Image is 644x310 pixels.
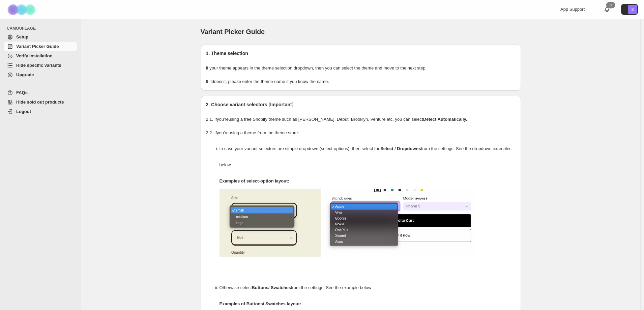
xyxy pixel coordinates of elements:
a: FAQs [4,88,77,97]
p: In case your variant selectors are simple dropdown (select-options), then select the from the set... [219,141,516,173]
img: camouflage-select-options [219,189,321,257]
span: Upgrade [16,72,34,77]
div: 0 [606,2,615,8]
img: camouflage-select-options-2 [324,189,476,257]
a: Setup [4,32,77,42]
span: FAQs [16,90,28,95]
span: Hide sold out products [16,100,64,105]
span: Logout [16,109,31,114]
strong: Buttons/ Swatches [252,285,291,290]
a: Variant Picker Guide [4,42,77,51]
span: Verify Installation [16,53,53,58]
p: 2.1. If you're using a free Shopify theme such as [PERSON_NAME], Debut, Brooklyn, Venture etc, yo... [206,116,516,123]
strong: Examples of Buttons/ Swatches layout: [219,301,301,306]
h2: 1. Theme selection [206,50,516,57]
img: Camouflage [5,0,39,19]
p: Otherwise select from the settings. See the example below [219,280,516,296]
a: 0 [604,6,610,13]
button: Avatar with initials S [621,4,638,15]
p: If it doesn't , please enter the theme name if you know the name. [206,78,516,85]
span: Avatar with initials S [628,5,637,14]
h2: 2. Choose variant selectors [Important] [206,101,516,108]
span: Setup [16,34,28,39]
span: Hide specific variants [16,63,61,68]
p: If your theme appears in the theme selection dropdown, then you can select the theme and move to ... [206,65,516,72]
span: Variant Picker Guide [201,28,265,35]
a: Verify Installation [4,51,77,61]
strong: Detect Automatically. [423,117,467,122]
a: Hide sold out products [4,97,77,107]
text: S [631,7,634,11]
span: App Support [560,7,585,12]
strong: Examples of select-option layout: [219,178,289,184]
a: Logout [4,107,77,116]
a: Hide specific variants [4,61,77,70]
span: CAMOUFLAGE [7,26,78,31]
span: Variant Picker Guide [16,44,59,49]
a: Upgrade [4,70,77,80]
strong: Select / Dropdowns [380,146,421,151]
p: 2.2. If you're using a theme from the theme store: [206,130,516,136]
